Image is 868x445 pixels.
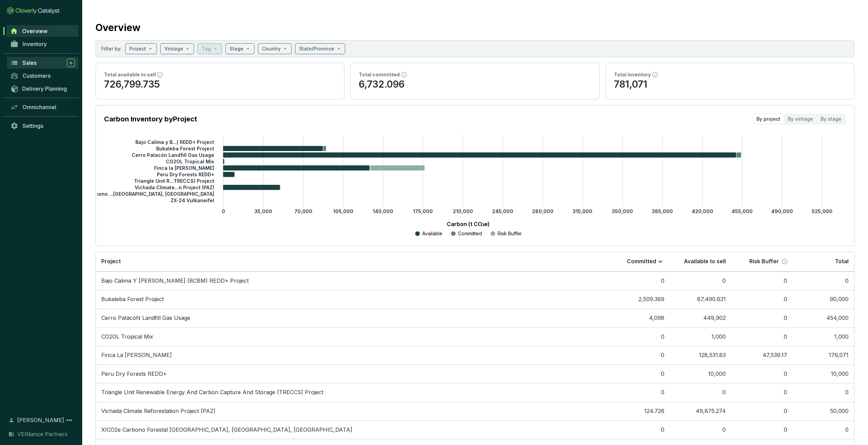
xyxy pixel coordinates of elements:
[294,208,312,214] tspan: 70,000
[254,208,272,214] tspan: 35,000
[458,230,482,237] p: Committed
[67,191,214,196] tspan: XICO2e Carbono ...[GEOGRAPHIC_DATA], [GEOGRAPHIC_DATA]
[154,165,214,170] tspan: Finca la [PERSON_NAME]
[7,70,78,81] a: Customers
[95,20,141,35] h2: Overview
[166,158,214,164] tspan: CO2OL Tropical Mix
[793,309,854,327] td: 454,000
[670,309,731,327] td: 449,902
[670,402,731,420] td: 49,875.274
[104,78,336,91] p: 726,799.735
[670,383,731,402] td: 0
[492,208,513,214] tspan: 245,000
[23,72,50,79] span: Customers
[22,85,67,92] span: Delivery Planning
[793,346,854,365] td: 176,071
[135,139,214,145] tspan: Bajo Calima y B...) REDD+ Project
[22,28,47,34] span: Overview
[359,78,591,91] p: 6,732.096
[784,114,817,124] div: By vintage
[202,45,211,52] p: Tag
[670,346,731,365] td: 128,531.83
[101,45,122,52] p: Filter by:
[134,178,214,183] tspan: Triangle Unit R...TRECCS) Project
[652,208,673,214] tspan: 385,000
[114,220,822,228] p: Carbon (t CO₂e)
[608,365,670,383] td: 0
[731,271,793,290] td: 0
[608,271,670,290] td: 0
[7,101,78,113] a: Omnichannel
[96,365,608,383] td: Peru Dry Forests REDD+
[6,25,78,37] a: Overview
[793,383,854,402] td: 0
[7,83,78,94] a: Delivery Planning
[96,309,608,327] td: Cerro PatacóN Landfill Gas Usage
[333,208,353,214] tspan: 105,000
[793,365,854,383] td: 10,000
[749,258,779,265] p: Risk Buffer
[731,309,793,327] td: 0
[498,230,522,237] p: Risk Buffer
[608,420,670,439] td: 0
[793,252,854,271] th: Total
[627,258,656,265] p: Committed
[614,71,651,78] p: Total inventory
[7,120,78,132] a: Settings
[812,208,833,214] tspan: 525,000
[171,197,214,203] tspan: ZX-24 Vulkaneifel
[614,78,846,91] p: 781,071
[96,346,608,365] td: Finca La Paz II
[670,290,731,309] td: 87,490.631
[608,383,670,402] td: 0
[132,152,214,158] tspan: Cerro Patacón Landfill Gas Usage
[612,208,633,214] tspan: 350,000
[608,309,670,327] td: 4,098
[135,184,214,190] tspan: Vichada Climate...n Project (PAZ)
[670,271,731,290] td: 0
[104,71,156,78] p: Total available to sell
[96,383,608,402] td: Triangle Unit Renewable Energy And Carbon Capture And Storage (TRECCS) Project
[96,271,608,290] td: Bajo Calima Y BahíA MáLaga (BCBM) REDD+ Project
[104,114,197,124] p: Carbon Inventory by Project
[7,57,78,69] a: Sales
[670,420,731,439] td: 0
[96,252,608,271] th: Project
[7,38,78,50] a: Inventory
[670,327,731,346] td: 1,000
[96,420,608,439] td: XICO2e Carbono Forestal Ejido Pueblo Nuevo, Durango, MéXico
[96,402,608,420] td: Vichada Climate Reforestation Project (PAZ)
[608,327,670,346] td: 0
[23,41,47,47] span: Inventory
[422,230,442,237] p: Available
[731,365,793,383] td: 0
[793,420,854,439] td: 0
[731,383,793,402] td: 0
[793,402,854,420] td: 50,000
[731,420,793,439] td: 0
[17,430,68,438] span: VERliance Partners
[23,59,36,66] span: Sales
[413,208,433,214] tspan: 175,000
[670,252,731,271] th: Available to sell
[793,327,854,346] td: 1,000
[373,208,393,214] tspan: 140,000
[670,365,731,383] td: 10,000
[23,104,56,110] span: Omnichannel
[156,145,214,151] tspan: Bukaleba Forest Project
[732,208,753,214] tspan: 455,000
[731,402,793,420] td: 0
[817,114,845,124] div: By stage
[793,290,854,309] td: 90,000
[731,290,793,309] td: 0
[157,171,214,177] tspan: Peru Dry Forests REDD+
[752,114,846,124] div: segmented control
[23,122,43,129] span: Settings
[96,290,608,309] td: Bukaleba Forest Project
[608,346,670,365] td: 0
[17,416,64,424] span: [PERSON_NAME]
[731,327,793,346] td: 0
[573,208,592,214] tspan: 315,000
[608,402,670,420] td: 124.726
[608,290,670,309] td: 2,509.369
